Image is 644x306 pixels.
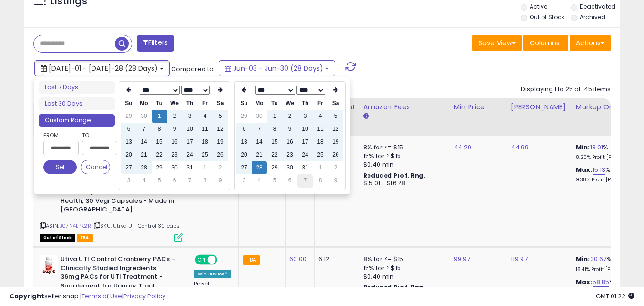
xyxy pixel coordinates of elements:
[182,174,197,187] td: 7
[182,97,197,110] th: Th
[167,174,182,187] td: 6
[511,102,568,112] div: [PERSON_NAME]
[197,110,213,123] td: 4
[593,165,606,175] a: 15.13
[313,110,328,123] td: 4
[523,35,568,51] button: Columns
[49,63,158,73] span: [DATE]-01 - [DATE]-28 (28 Days)
[82,292,122,301] a: Terms of Use
[580,13,605,21] label: Archived
[313,148,328,161] td: 25
[167,97,182,110] th: We
[121,136,136,148] td: 13
[454,102,503,112] div: Min Price
[43,160,77,174] button: Set
[328,110,343,123] td: 5
[167,110,182,123] td: 2
[297,174,313,187] td: 7
[313,174,328,187] td: 8
[267,174,282,187] td: 5
[59,222,91,230] a: B07N4LPK2R
[34,60,170,76] button: [DATE]-01 - [DATE]-28 (28 Days)
[213,97,228,110] th: Sa
[454,143,472,152] a: 44.29
[182,161,197,174] td: 31
[530,2,547,11] label: Active
[472,35,522,51] button: Save View
[182,123,197,136] td: 10
[219,60,335,76] button: Jun-03 - Jun-30 (28 Days)
[136,174,152,187] td: 4
[282,174,297,187] td: 6
[167,161,182,174] td: 30
[167,148,182,161] td: 23
[167,123,182,136] td: 9
[318,255,352,264] div: 6.12
[328,136,343,148] td: 19
[297,97,313,110] th: Th
[182,110,197,123] td: 3
[363,102,446,112] div: Amazon Fees
[123,292,165,301] a: Privacy Policy
[267,161,282,174] td: 29
[282,97,297,110] th: We
[363,112,369,121] small: Amazon Fees.
[297,148,313,161] td: 24
[363,264,442,273] div: 15% for > $15
[152,136,167,148] td: 15
[267,123,282,136] td: 8
[363,179,442,188] div: $15.01 - $16.28
[313,161,328,174] td: 1
[297,110,313,123] td: 3
[213,110,228,123] td: 5
[454,254,470,264] a: 99.97
[121,123,136,136] td: 6
[152,161,167,174] td: 29
[252,110,267,123] td: 30
[596,292,634,301] span: 2025-08-18 01:22 GMT
[167,136,182,148] td: 16
[593,277,610,287] a: 58.85
[136,97,152,110] th: Mo
[363,171,426,179] b: Reduced Prof. Rng.
[252,97,267,110] th: Mo
[282,123,297,136] td: 9
[236,161,252,174] td: 27
[121,148,136,161] td: 20
[511,143,529,152] a: 44.99
[236,97,252,110] th: Su
[530,13,564,21] label: Out of Stock
[289,254,307,264] a: 60.00
[236,123,252,136] td: 6
[328,97,343,110] th: Sa
[590,254,607,264] a: 30.67
[121,174,136,187] td: 3
[81,160,110,174] button: Cancel
[328,148,343,161] td: 26
[236,148,252,161] td: 20
[40,234,75,242] span: All listings that are currently out of stock and unavailable for purchase on Amazon
[39,114,115,127] li: Custom Range
[576,143,590,152] b: Min:
[252,148,267,161] td: 21
[197,148,213,161] td: 25
[182,148,197,161] td: 24
[196,256,208,264] span: ON
[152,110,167,123] td: 1
[43,130,77,140] label: From
[152,174,167,187] td: 5
[137,35,174,52] button: Filters
[511,254,528,264] a: 119.97
[236,174,252,187] td: 3
[363,152,442,160] div: 15% for > $15
[267,110,282,123] td: 1
[39,81,115,94] li: Last 7 Days
[570,35,611,51] button: Actions
[197,123,213,136] td: 11
[318,102,355,122] div: Fulfillment Cost
[136,123,152,136] td: 7
[197,174,213,187] td: 8
[136,161,152,174] td: 28
[171,64,215,74] span: Compared to:
[576,165,593,174] b: Max:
